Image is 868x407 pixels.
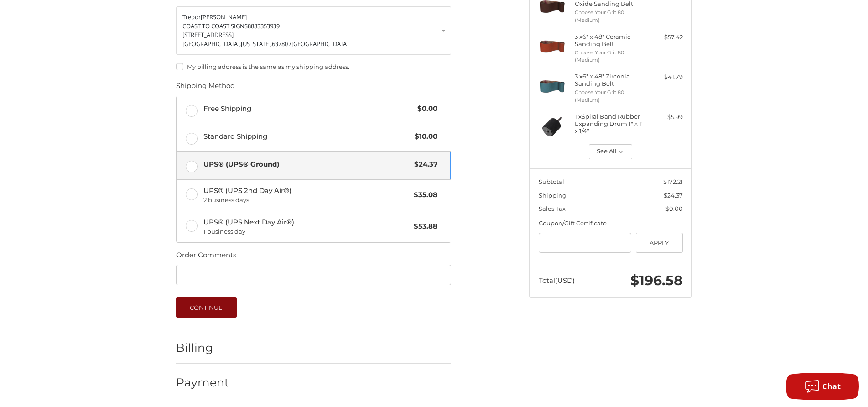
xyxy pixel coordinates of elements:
span: [STREET_ADDRESS] [182,31,234,39]
legend: Order Comments [176,250,236,265]
span: [GEOGRAPHIC_DATA], [182,40,241,48]
span: Trebor [182,13,201,21]
li: Choose Your Grit 80 (Medium) [575,9,645,24]
span: $0.00 [665,205,683,212]
span: 1 business day [203,227,410,236]
h4: 3 x 6" x 48" Zirconia Sanding Belt [575,73,645,88]
span: UPS® (UPS® Ground) [203,159,410,170]
span: [US_STATE], [241,40,272,48]
span: UPS® (UPS 2nd Day Air®) [203,186,410,205]
button: See All [589,144,632,160]
li: Choose Your Grit 80 (Medium) [575,89,645,104]
h4: 1 x Spiral Band Rubber Expanding Drum 1" x 1" x 1/4" [575,113,645,135]
div: $41.79 [647,73,683,82]
span: $53.88 [409,221,437,232]
span: Total (USD) [539,276,575,285]
span: $172.21 [663,178,683,185]
span: $24.37 [664,192,683,199]
div: $5.99 [647,113,683,122]
div: Coupon/Gift Certificate [539,219,683,228]
span: $0.00 [413,104,437,114]
span: Standard Shipping [203,131,411,142]
span: $10.00 [410,131,437,142]
div: $57.42 [647,33,683,42]
span: COAST TO COAST SIGNS [182,22,248,30]
span: Sales Tax [539,205,566,212]
li: Choose Your Grit 80 (Medium) [575,49,645,64]
span: UPS® (UPS Next Day Air®) [203,217,410,236]
span: 8883353939 [248,22,280,30]
legend: Shipping Method [176,81,235,95]
button: Apply [636,233,683,253]
span: [PERSON_NAME] [201,13,247,21]
button: Chat [786,373,859,400]
h2: Payment [176,376,229,390]
span: Free Shipping [203,104,413,114]
input: Gift Certificate or Coupon Code [539,233,632,253]
span: $196.58 [630,272,683,289]
span: Chat [822,381,841,391]
span: Subtotal [539,178,564,185]
a: Enter or select a different address [176,6,451,55]
span: 2 business days [203,196,410,205]
button: Continue [176,297,237,318]
span: [GEOGRAPHIC_DATA] [291,40,348,48]
span: $35.08 [409,190,437,200]
h2: Billing [176,341,229,355]
span: Shipping [539,192,567,199]
span: $24.37 [410,159,437,170]
span: 63780 / [272,40,291,48]
h4: 3 x 6" x 48" Ceramic Sanding Belt [575,33,645,48]
label: My billing address is the same as my shipping address. [176,63,451,70]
